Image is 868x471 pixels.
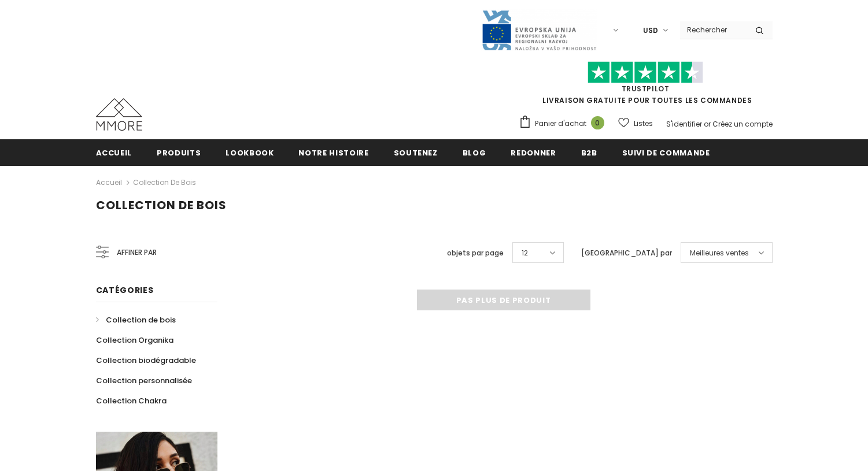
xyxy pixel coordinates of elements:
a: Panier d'achat 0 [519,115,610,132]
span: Suivi de commande [622,147,710,158]
a: Collection de bois [133,177,196,187]
label: [GEOGRAPHIC_DATA] par [581,247,672,259]
span: Notre histoire [298,147,368,158]
a: soutenez [394,139,438,165]
span: Accueil [96,147,132,158]
span: USD [643,25,658,36]
label: objets par page [447,247,504,259]
span: LIVRAISON GRATUITE POUR TOUTES LES COMMANDES [519,66,773,105]
a: Redonner [511,139,556,165]
img: Faites confiance aux étoiles pilotes [588,61,703,84]
a: Listes [618,113,653,133]
a: Javni Razpis [481,25,597,35]
a: Collection biodégradable [96,350,196,370]
a: TrustPilot [622,84,670,94]
span: Collection de bois [96,197,227,213]
img: Javni Razpis [481,9,597,51]
img: Cas MMORE [96,98,142,131]
a: B2B [581,139,597,165]
span: Produits [157,147,201,158]
span: soutenez [394,147,438,158]
input: Search Site [680,21,747,38]
span: Listes [634,118,653,129]
span: Collection biodégradable [96,355,196,366]
a: Suivi de commande [622,139,710,165]
a: Blog [463,139,486,165]
span: Affiner par [117,246,157,259]
a: Accueil [96,176,122,190]
span: Lookbook [226,147,274,158]
span: 12 [522,247,528,259]
a: Collection personnalisée [96,370,192,391]
a: Lookbook [226,139,274,165]
span: Collection Organika [96,335,173,346]
span: Redonner [511,147,556,158]
span: Blog [463,147,486,158]
a: Accueil [96,139,132,165]
a: Produits [157,139,201,165]
span: Panier d'achat [535,118,586,129]
span: 0 [591,116,604,129]
span: or [704,119,711,129]
span: Collection de bois [106,314,176,325]
span: Catégories [96,284,154,296]
span: Collection Chakra [96,395,167,406]
a: S'identifier [666,119,702,129]
span: B2B [581,147,597,158]
a: Créez un compte [712,119,773,129]
a: Collection Chakra [96,391,167,411]
a: Collection de bois [96,310,176,330]
a: Notre histoire [298,139,368,165]
a: Collection Organika [96,330,173,350]
span: Collection personnalisée [96,375,192,386]
span: Meilleures ventes [690,247,749,259]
